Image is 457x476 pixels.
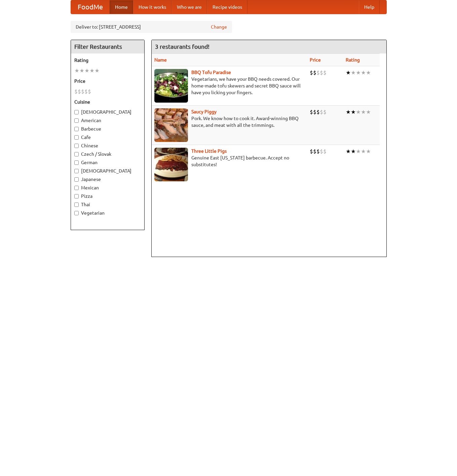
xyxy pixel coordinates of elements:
li: ★ [361,69,366,76]
li: $ [316,108,320,116]
input: American [74,118,79,123]
li: $ [313,108,316,116]
label: German [74,159,141,166]
h4: Filter Restaurants [71,40,144,53]
label: American [74,117,141,124]
li: ★ [351,69,356,76]
li: ★ [361,108,366,116]
a: Recipe videos [207,0,247,14]
label: Mexican [74,184,141,191]
li: ★ [351,108,356,116]
label: Pizza [74,193,141,199]
li: ★ [356,108,361,116]
li: ★ [346,108,351,116]
li: $ [81,88,84,95]
li: ★ [79,67,84,74]
input: [DEMOGRAPHIC_DATA] [74,169,79,173]
input: Czech / Slovak [74,152,79,156]
li: $ [320,69,323,76]
li: ★ [356,148,361,155]
input: Japanese [74,177,79,182]
li: $ [323,148,327,155]
ng-pluralize: 3 restaurants found! [155,43,210,50]
li: $ [320,108,323,116]
li: ★ [366,69,371,76]
li: ★ [366,148,371,155]
label: [DEMOGRAPHIC_DATA] [74,168,141,174]
a: Change [211,24,227,30]
a: BBQ Tofu Paradise [191,70,231,75]
img: tofuparadise.jpg [154,69,188,103]
li: $ [323,108,327,116]
label: Chinese [74,142,141,149]
label: Czech / Slovak [74,151,141,157]
li: $ [320,148,323,155]
li: ★ [361,148,366,155]
div: Deliver to: [STREET_ADDRESS] [71,21,232,33]
img: littlepigs.jpg [154,148,188,181]
a: Help [359,0,380,14]
label: Vegetarian [74,210,141,216]
input: Vegetarian [74,211,79,215]
p: Genuine East [US_STATE] barbecue. Accept no substitutes! [154,154,304,168]
a: Name [154,57,167,63]
li: $ [310,69,313,76]
label: Barbecue [74,125,141,132]
input: [DEMOGRAPHIC_DATA] [74,110,79,114]
h5: Cuisine [74,99,141,105]
a: Saucy Piggy [191,109,217,114]
li: $ [313,148,316,155]
a: Price [310,57,321,63]
input: Pizza [74,194,79,198]
label: Cafe [74,134,141,141]
p: Pork. We know how to cook it. Award-winning BBQ sauce, and meat with all the trimmings. [154,115,304,129]
li: $ [316,69,320,76]
li: $ [313,69,316,76]
li: $ [84,88,88,95]
h5: Price [74,78,141,84]
input: Barbecue [74,127,79,131]
li: ★ [94,67,100,74]
input: Chinese [74,144,79,148]
input: German [74,160,79,165]
li: $ [316,148,320,155]
input: Cafe [74,135,79,140]
input: Mexican [74,186,79,190]
a: Who we are [172,0,207,14]
li: ★ [84,67,89,74]
a: FoodMe [71,0,110,14]
a: How it works [133,0,172,14]
a: Rating [346,57,360,63]
li: $ [74,88,78,95]
li: ★ [356,69,361,76]
a: Three Little Pigs [191,148,227,154]
h5: Rating [74,57,141,64]
li: ★ [366,108,371,116]
a: Home [110,0,133,14]
li: ★ [89,67,94,74]
li: $ [88,88,91,95]
li: ★ [346,148,351,155]
label: Japanese [74,176,141,183]
li: ★ [351,148,356,155]
img: saucy.jpg [154,108,188,142]
p: Vegetarians, we have your BBQ needs covered. Our home-made tofu skewers and secret BBQ sauce will... [154,76,304,96]
li: $ [78,88,81,95]
li: $ [310,108,313,116]
li: ★ [346,69,351,76]
li: $ [310,148,313,155]
li: $ [323,69,327,76]
input: Thai [74,203,79,207]
label: [DEMOGRAPHIC_DATA] [74,109,141,115]
li: ★ [74,67,79,74]
label: Thai [74,201,141,208]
